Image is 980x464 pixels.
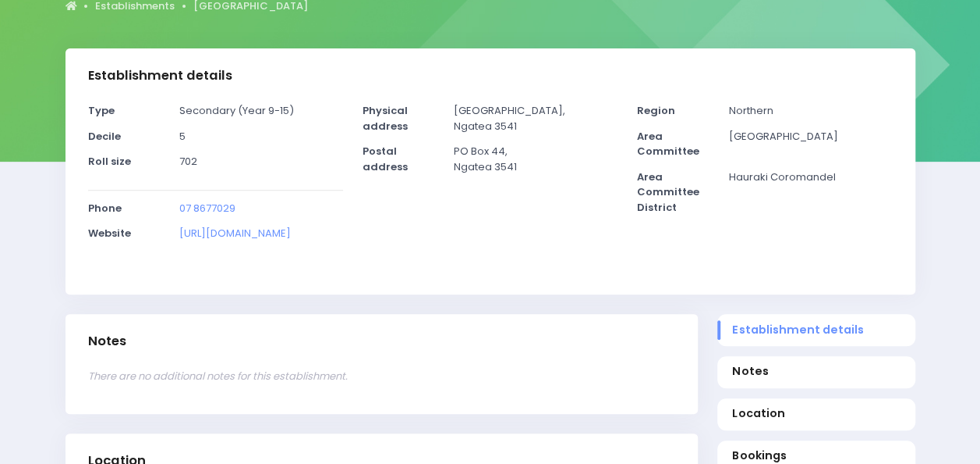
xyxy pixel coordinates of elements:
[88,103,115,118] strong: Type
[732,322,900,338] span: Establishment details
[732,405,900,422] span: Location
[728,129,892,145] p: [GEOGRAPHIC_DATA]
[717,356,915,388] a: Notes
[88,154,131,169] strong: Roll size
[88,201,122,216] strong: Phone
[179,201,235,216] a: 07 8677029
[179,226,291,241] a: [URL][DOMAIN_NAME]
[179,129,343,145] p: 5
[363,144,408,174] strong: Postal address
[728,170,892,185] p: Hauraki Coromandel
[88,68,232,84] h3: Establishment details
[637,170,699,215] strong: Area Committee District
[717,314,915,346] a: Establishment details
[88,369,675,384] p: There are no additional notes for this establishment.
[363,103,408,134] strong: Physical address
[88,226,131,241] strong: Website
[717,398,915,430] a: Location
[454,144,617,174] p: PO Box 44, Ngatea 3541
[637,103,675,118] strong: Region
[732,363,900,380] span: Notes
[179,154,343,170] p: 702
[454,103,617,134] p: [GEOGRAPHIC_DATA], Ngatea 3541
[728,103,892,119] p: Northern
[88,334,126,349] h3: Notes
[732,448,900,464] span: Bookings
[637,129,699,159] strong: Area Committee
[88,129,121,144] strong: Decile
[179,103,343,119] p: Secondary (Year 9-15)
